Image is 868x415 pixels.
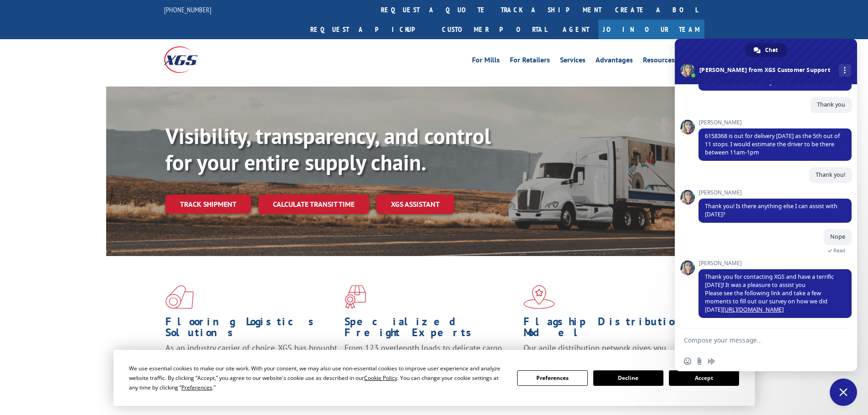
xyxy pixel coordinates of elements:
[699,119,852,126] span: [PERSON_NAME]
[303,20,435,39] a: Request a pickup
[113,350,755,406] div: Cookie Consent Prompt
[165,343,337,375] span: As an industry carrier of choice, XGS has brought innovation and dedication to flooring logistics...
[765,43,778,57] span: Chat
[181,384,212,391] span: Preferences
[524,343,691,364] span: Our agile distribution network gives you nationwide inventory management on demand.
[344,316,517,343] h1: Specialized Freight Experts
[376,195,454,214] a: XGS ASSISTANT
[705,132,840,156] span: 6158368 is out for delivery [DATE] as the 5th out of 11 stops. I would estimate the driver to be ...
[344,343,517,383] p: From 123 overlength loads to delicate cargo, our experienced staff knows the best way to move you...
[364,374,397,382] span: Cookie Policy
[696,358,703,365] span: Send a file
[705,202,837,218] span: Thank you! Is there anything else I can assist with [DATE]?
[524,285,555,309] img: xgs-icon-flagship-distribution-model-red
[560,56,586,67] a: Services
[596,56,633,67] a: Advantages
[723,306,784,313] a: [URL][DOMAIN_NAME]
[817,101,845,108] span: Thank you
[699,260,852,266] span: [PERSON_NAME]
[705,273,834,313] span: Thank you for contacting XGS and have a terrific [DATE]! It was a pleasure to assist you Please s...
[554,20,598,39] a: Agent
[816,171,845,179] span: Thank you!
[708,358,715,365] span: Audio message
[165,122,491,176] b: Visibility, transparency, and control for your entire supply chain.
[524,316,696,343] h1: Flagship Distribution Model
[833,247,845,254] span: Read
[510,56,550,67] a: For Retailers
[684,358,691,365] span: Insert an emoji
[593,370,663,386] button: Decline
[165,195,251,214] a: Track shipment
[598,20,704,39] a: Join Our Team
[164,5,211,14] a: [PHONE_NUMBER]
[669,370,739,386] button: Accept
[517,370,587,386] button: Preferences
[472,56,500,67] a: For Mills
[165,285,194,309] img: xgs-icon-total-supply-chain-intelligence-red
[830,379,857,406] div: Close chat
[258,195,369,214] a: Calculate transit time
[830,233,845,241] span: Nope
[839,64,851,77] div: More channels
[699,190,852,196] span: [PERSON_NAME]
[745,43,787,57] div: Chat
[435,20,554,39] a: Customer Portal
[165,316,338,343] h1: Flooring Logistics Solutions
[129,364,506,392] div: We use essential cookies to make our site work. With your consent, we may also use non-essential ...
[643,56,675,67] a: Resources
[344,285,366,309] img: xgs-icon-focused-on-flooring-red
[684,336,828,344] textarea: Compose your message...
